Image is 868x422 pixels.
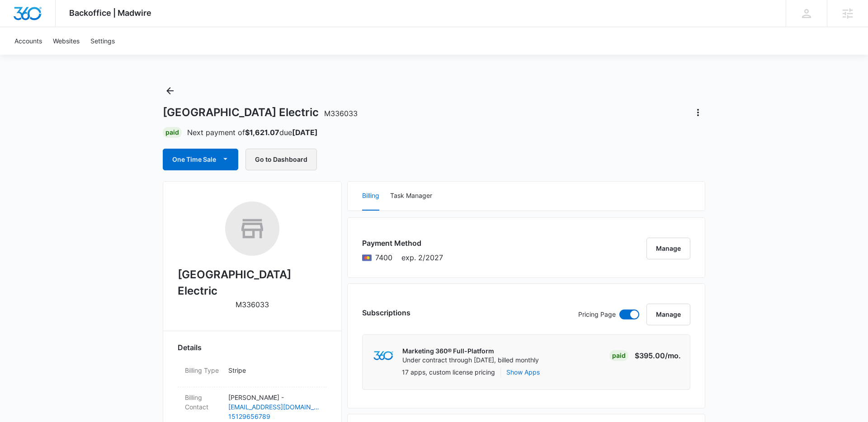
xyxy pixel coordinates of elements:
[47,27,85,55] a: Websites
[609,350,628,361] div: Paid
[691,105,705,120] button: Actions
[506,367,540,377] button: Show Apps
[390,182,432,211] button: Task Manager
[375,252,392,263] span: Mastercard ending with
[185,366,221,375] dt: Billing Type
[362,238,443,249] h3: Payment Method
[362,307,410,318] h3: Subscriptions
[245,128,279,137] strong: $1,621.07
[9,27,47,55] a: Accounts
[163,84,177,98] button: Back
[635,350,681,361] p: $395.00
[578,309,616,319] p: Pricing Page
[187,127,318,138] p: Next payment of due
[228,366,320,375] p: Stripe
[665,351,681,360] span: /mo.
[185,393,221,412] dt: Billing Contact
[178,360,327,387] div: Billing TypeStripe
[69,8,151,18] span: Backoffice | Madwire
[236,299,269,310] p: M336033
[163,106,358,119] h1: [GEOGRAPHIC_DATA] Electric
[362,182,379,211] button: Billing
[228,402,320,412] a: [EMAIL_ADDRESS][DOMAIN_NAME]
[646,304,690,325] button: Manage
[402,367,495,377] p: 17 apps, custom license pricing
[228,393,320,402] p: [PERSON_NAME] -
[373,351,393,361] img: marketing360Logo
[402,356,539,365] p: Under contract through [DATE], billed monthly
[163,127,182,138] div: Paid
[324,109,358,118] span: M336033
[228,412,320,421] a: 15129656789
[163,149,238,170] button: One Time Sale
[402,347,539,356] p: Marketing 360® Full-Platform
[292,128,318,137] strong: [DATE]
[85,27,120,55] a: Settings
[178,342,202,353] span: Details
[245,149,317,170] button: Go to Dashboard
[178,267,327,299] h2: [GEOGRAPHIC_DATA] Electric
[401,252,443,263] span: exp. 2/2027
[646,238,690,259] button: Manage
